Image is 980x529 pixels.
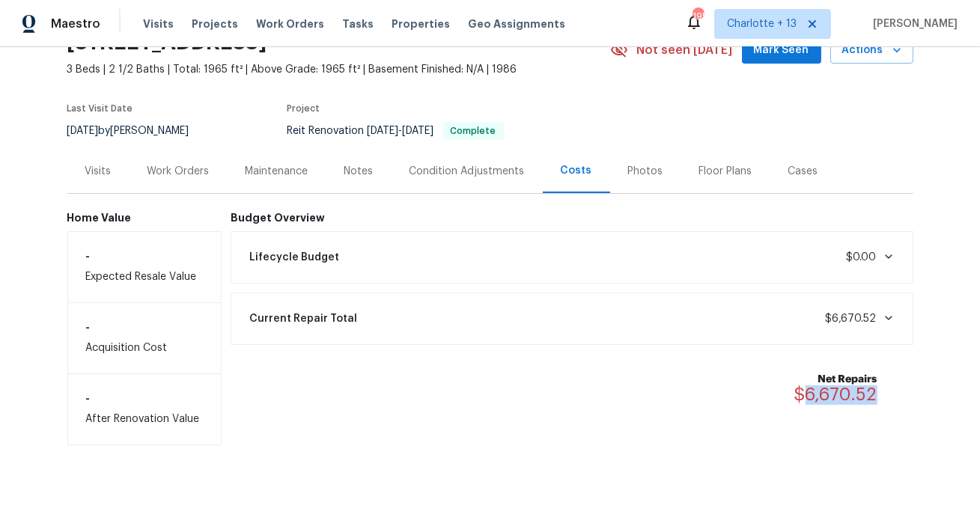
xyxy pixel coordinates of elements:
span: Tasks [342,19,374,29]
div: Work Orders [147,164,210,179]
span: Projects [192,16,238,31]
span: 3 Beds | 2 1/2 Baths | Total: 1965 ft² | Above Grade: 1965 ft² | Basement Finished: N/A | 1986 [67,62,610,77]
span: Last Visit Date [67,104,133,113]
button: Mark Seen [742,37,821,64]
div: Visits [85,164,112,179]
h6: Budget Overview [231,212,913,224]
div: 195 [693,9,703,24]
div: Maintenance [246,164,308,179]
span: Geo Assignments [468,16,565,31]
span: Project [287,104,320,113]
div: Acquisition Cost [67,303,222,373]
div: Costs [561,163,592,178]
h6: - [86,392,204,404]
div: Condition Adjustments [410,164,525,179]
span: Work Orders [256,16,324,31]
div: Cases [788,164,818,179]
span: Lifecycle Budget [249,250,339,265]
div: Photos [628,164,663,179]
span: Mark Seen [754,41,809,60]
span: [PERSON_NAME] [867,16,958,31]
h6: - [86,321,204,333]
button: Actions [830,37,913,64]
span: Visits [143,16,174,31]
span: - [368,126,434,136]
span: Properties [392,16,450,31]
div: Expected Resale Value [67,231,222,303]
b: Net Repairs [794,372,877,387]
div: by [PERSON_NAME] [67,122,207,140]
h2: [STREET_ADDRESS] [67,35,267,50]
span: Maestro [51,16,100,31]
span: [DATE] [403,126,434,136]
span: Charlotte + 13 [727,16,797,31]
span: Reit Renovation [287,126,504,136]
h6: Home Value [67,212,222,224]
span: [DATE] [67,126,99,136]
div: After Renovation Value [67,373,222,445]
h6: - [86,250,204,262]
span: $0.00 [847,252,877,263]
span: $6,670.52 [794,385,877,403]
span: Not seen [DATE] [637,43,733,58]
div: Floor Plans [699,164,752,179]
div: Notes [344,164,374,179]
span: Complete [445,126,502,135]
span: Current Repair Total [249,311,357,326]
span: [DATE] [368,126,399,136]
span: $6,670.52 [826,314,877,324]
span: Actions [842,41,901,60]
